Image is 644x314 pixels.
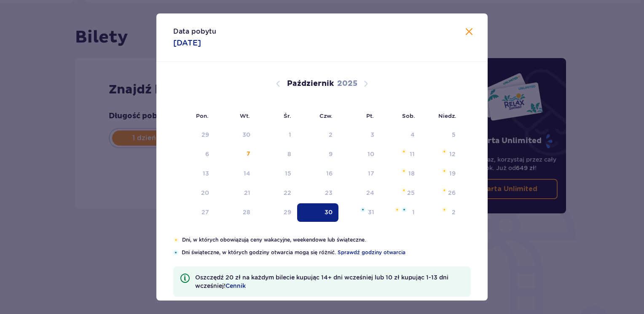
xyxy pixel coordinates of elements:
small: Wt. [240,112,250,119]
div: 30 [242,130,250,139]
td: piątek, 24 października 2025 [338,184,380,202]
td: wtorek, 14 października 2025 [215,165,257,183]
a: Sprawdź godziny otwarcia [338,249,405,256]
div: 2 [452,208,456,216]
div: 3 [370,130,374,139]
td: wtorek, 21 października 2025 [215,184,257,202]
div: 29 [284,208,291,216]
small: Pon. [196,112,209,119]
td: czwartek, 16 października 2025 [297,165,339,183]
div: 7 [247,150,250,158]
td: wtorek, 28 października 2025 [215,203,257,222]
div: 6 [205,150,209,158]
img: Niebieska gwiazdka [173,250,178,255]
div: 15 [285,169,291,178]
div: 23 [325,189,333,197]
img: Pomarańczowa gwiazdka [401,188,407,193]
div: 24 [366,189,374,197]
p: Oszczędź 20 zł na każdym bilecie kupując 14+ dni wcześniej lub 10 zł kupując 1-13 dni wcześniej! [195,273,464,290]
img: Niebieska gwiazdka [402,207,407,212]
td: Data niedostępna. niedziela, 5 października 2025 [421,126,462,144]
td: Data niedostępna. wtorek, 30 września 2025 [215,126,257,144]
img: Pomarańczowa gwiazdka [442,188,447,193]
td: niedziela, 19 października 2025 [421,165,462,183]
a: Cennik [225,282,246,290]
p: Dni świąteczne, w których godziny otwarcia mogą się różnić. [182,249,471,256]
td: poniedziałek, 20 października 2025 [173,184,215,202]
p: Październik [287,79,334,89]
img: Pomarańczowa gwiazdka [442,207,447,212]
td: Data niedostępna. sobota, 4 października 2025 [380,126,421,144]
p: 2025 [337,79,357,89]
td: środa, 22 października 2025 [256,184,297,202]
td: poniedziałek, 27 października 2025 [173,203,215,222]
div: 4 [411,130,415,139]
td: środa, 15 października 2025 [256,165,297,183]
td: Data niedostępna. czwartek, 2 października 2025 [297,126,339,144]
td: Data zaznaczona. czwartek, 30 października 2025 [297,203,339,222]
td: Data niedostępna. poniedziałek, 6 października 2025 [173,145,215,164]
td: piątek, 10 października 2025 [338,145,380,164]
div: 30 [325,208,333,216]
div: 5 [452,130,456,139]
td: Data niedostępna. piątek, 3 października 2025 [338,126,380,144]
div: 1 [412,208,415,216]
div: 29 [201,130,209,139]
small: Sob. [402,112,415,119]
small: Czw. [319,112,333,119]
div: 19 [449,169,456,178]
img: Pomarańczowa gwiazdka [401,168,407,173]
div: 27 [201,208,209,216]
p: Data pobytu [173,27,216,36]
div: 13 [203,169,209,178]
td: sobota, 25 października 2025 [380,184,421,202]
td: czwartek, 23 października 2025 [297,184,339,202]
div: 16 [326,169,333,178]
td: czwartek, 9 października 2025 [297,145,339,164]
img: Pomarańczowa gwiazdka [442,149,447,154]
img: Pomarańczowa gwiazdka [442,168,447,173]
img: Pomarańczowa gwiazdka [173,237,179,242]
button: Następny miesiąc [361,79,371,89]
img: Niebieska gwiazdka [360,207,365,212]
td: niedziela, 2 listopada 2025 [421,203,462,222]
button: Zamknij [464,27,474,37]
div: 2 [329,130,333,139]
small: Śr. [284,112,291,119]
td: niedziela, 26 października 2025 [421,184,462,202]
td: sobota, 18 października 2025 [380,165,421,183]
td: piątek, 17 października 2025 [338,165,380,183]
td: środa, 29 października 2025 [256,203,297,222]
div: 17 [368,169,374,178]
div: 25 [407,189,415,197]
td: sobota, 11 października 2025 [380,145,421,164]
div: 31 [368,208,374,216]
div: 21 [244,189,250,197]
div: 8 [287,150,291,158]
div: 20 [201,189,209,197]
td: sobota, 1 listopada 2025 [380,203,421,222]
td: niedziela, 12 października 2025 [421,145,462,164]
div: 26 [448,189,456,197]
div: 22 [284,189,291,197]
td: Data niedostępna. środa, 1 października 2025 [256,126,297,144]
div: 10 [368,150,374,158]
td: piątek, 31 października 2025 [338,203,380,222]
div: 11 [410,150,415,158]
small: Pt. [366,112,374,119]
td: Data niedostępna. poniedziałek, 29 września 2025 [173,126,215,144]
img: Pomarańczowa gwiazdka [401,149,407,154]
small: Niedz. [438,112,456,119]
div: 12 [449,150,456,158]
div: 1 [289,130,291,139]
td: środa, 8 października 2025 [256,145,297,164]
div: 9 [329,150,333,158]
div: 18 [408,169,415,178]
td: poniedziałek, 13 października 2025 [173,165,215,183]
td: wtorek, 7 października 2025 [215,145,257,164]
p: [DATE] [173,38,201,48]
p: Dni, w których obowiązują ceny wakacyjne, weekendowe lub świąteczne. [182,236,471,244]
button: Poprzedni miesiąc [273,79,283,89]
